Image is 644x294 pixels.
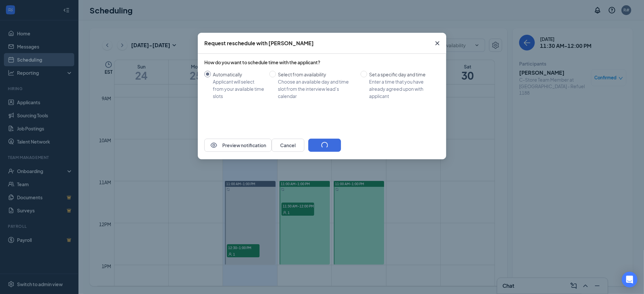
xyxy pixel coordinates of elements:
[204,59,440,66] div: How do you want to schedule time with the applicant?
[204,40,314,47] div: Request reschedule with [PERSON_NAME]
[213,71,264,78] div: Automatically
[210,141,218,149] svg: Eye
[433,39,441,47] svg: Cross
[369,78,434,100] div: Enter a time that you have already agreed upon with applicant
[278,78,355,100] div: Choose an available day and time slot from the interview lead’s calendar
[272,139,304,152] button: Cancel
[278,71,355,78] div: Select from availability
[622,272,637,287] div: Open Intercom Messenger
[213,78,264,100] div: Applicant will select from your available time slots
[369,71,434,78] div: Set a specific day and time
[429,33,446,54] button: Close
[204,139,272,152] button: EyePreview notification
